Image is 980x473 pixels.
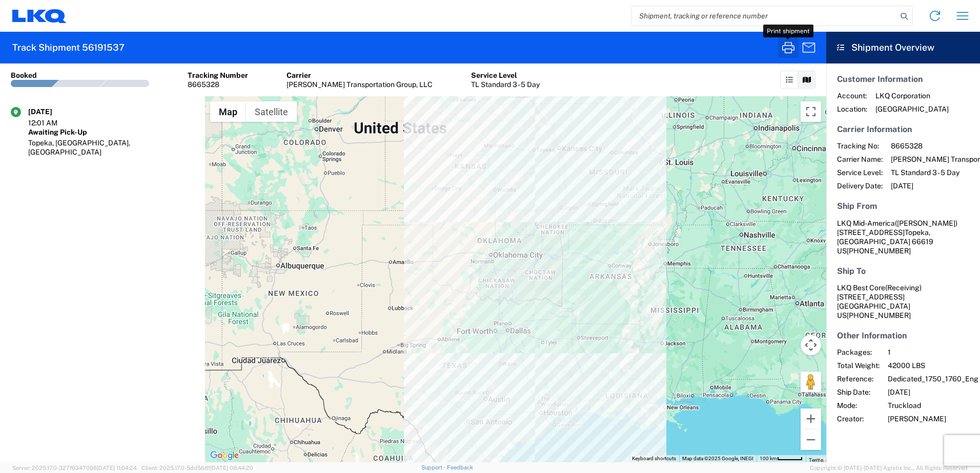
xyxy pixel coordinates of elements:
[809,457,823,463] a: Terms
[810,463,968,472] span: Copyright © [DATE]-[DATE] Agistix Inc., All Rights Reserved
[801,429,821,450] button: Zoom out
[682,456,753,461] span: Map data ©2025 Google, INEGI
[287,80,433,89] div: [PERSON_NAME] Transportation Group, LLC
[631,6,897,26] input: Shipment, tracking or reference number
[837,331,969,340] h5: Other Information
[208,449,241,462] a: Open this area in Google Maps (opens a new window)
[12,41,125,54] h2: Track Shipment 56191537
[837,283,969,320] address: [GEOGRAPHIC_DATA] US
[837,388,880,397] span: Ship Date:
[837,266,969,276] h5: Ship To
[875,91,949,100] span: LKQ Corporation
[141,465,253,471] span: Client: 2025.17.0-5dd568f
[837,401,880,410] span: Mode:
[837,155,883,164] span: Carrier Name:
[28,118,79,127] div: 12:01 AM
[826,32,980,63] header: Shipment Overview
[421,464,447,470] a: Support
[837,284,922,301] span: LKQ Best Core [STREET_ADDRESS]
[837,414,880,423] span: Creator:
[837,374,880,383] span: Reference:
[837,361,880,370] span: Total Weight:
[801,335,821,355] button: Map camera controls
[837,228,905,236] span: [STREET_ADDRESS]
[447,464,473,470] a: Feedback
[837,91,867,100] span: Account:
[188,80,248,89] div: 8665328
[837,141,883,150] span: Tracking No:
[188,71,248,80] div: Tracking Number
[875,104,949,114] span: [GEOGRAPHIC_DATA]
[210,465,253,471] span: [DATE] 08:44:20
[632,455,676,462] button: Keyboard shortcuts
[208,449,241,462] img: Google
[837,104,867,114] span: Location:
[471,71,540,80] div: Service Level
[885,284,922,292] span: (Receiving)
[28,127,194,137] div: Awaiting Pick-Up
[801,372,821,392] button: Drag Pegman onto the map to open Street View
[12,465,137,471] span: Server: 2025.17.0-327f6347098
[837,181,883,190] span: Delivery Date:
[837,124,969,134] h5: Carrier Information
[847,311,911,319] span: [PHONE_NUMBER]
[847,247,911,255] span: [PHONE_NUMBER]
[28,107,79,116] div: [DATE]
[801,101,821,122] button: Toggle fullscreen view
[801,408,821,429] button: Zoom in
[837,219,895,227] span: LKQ Mid-America
[246,101,297,122] button: Show satellite imagery
[895,219,957,227] span: ([PERSON_NAME])
[760,456,777,461] span: 100 km
[837,201,969,211] h5: Ship From
[837,348,880,357] span: Packages:
[11,71,37,80] div: Booked
[287,71,433,80] div: Carrier
[837,168,883,177] span: Service Level:
[97,465,137,471] span: [DATE] 11:04:24
[28,138,194,157] div: Topeka, [GEOGRAPHIC_DATA], [GEOGRAPHIC_DATA]
[837,219,969,255] address: Topeka, [GEOGRAPHIC_DATA] 66619 US
[837,74,969,84] h5: Customer Information
[210,101,246,122] button: Show street map
[471,80,540,89] div: TL Standard 3 - 5 Day
[757,455,806,462] button: Map Scale: 100 km per 46 pixels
